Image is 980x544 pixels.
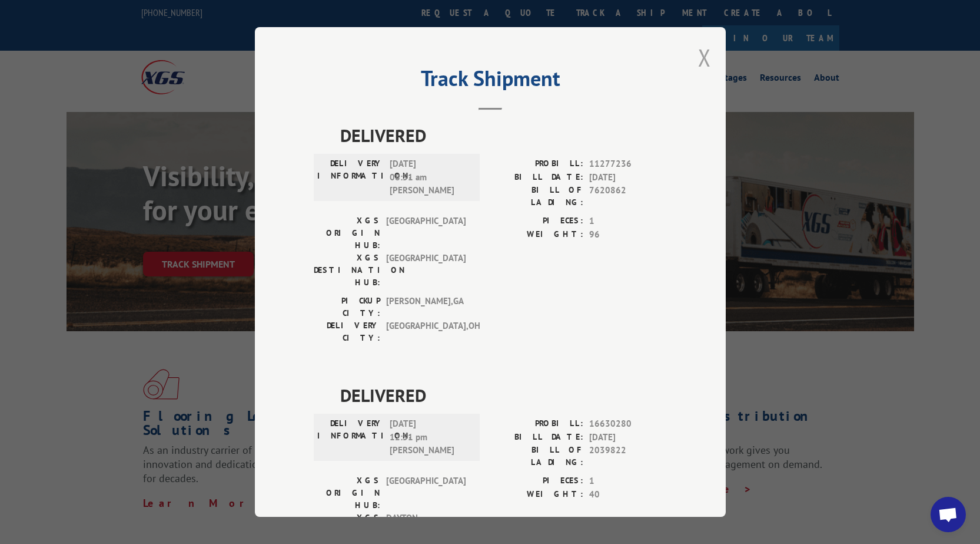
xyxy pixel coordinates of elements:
span: 16630280 [589,417,667,431]
span: [DATE] [589,431,667,444]
button: Close modal [698,42,711,73]
span: 7620862 [589,184,667,209]
span: DELIVERED [340,382,667,408]
span: 1 [589,474,667,488]
span: [PERSON_NAME] , GA [386,295,466,319]
span: 11277236 [589,157,667,171]
label: BILL DATE: [490,171,583,184]
label: PICKUP CITY: [314,295,380,319]
label: DELIVERY INFORMATION: [317,157,384,197]
span: 96 [589,228,667,242]
label: XGS ORIGIN HUB: [314,215,380,252]
label: PIECES: [490,474,583,488]
label: BILL OF LADING: [490,184,583,209]
label: WEIGHT: [490,228,583,242]
span: 40 [589,488,667,502]
label: DELIVERY CITY: [314,319,380,344]
span: [DATE] 12:51 pm [PERSON_NAME] [390,417,469,457]
label: XGS DESTINATION HUB: [314,252,380,289]
label: PROBILL: [490,157,583,171]
div: Open chat [931,497,966,532]
span: [GEOGRAPHIC_DATA] [386,252,466,289]
label: PROBILL: [490,417,583,431]
span: [DATE] 08:51 am [PERSON_NAME] [390,157,469,197]
span: DELIVERED [340,122,667,149]
span: 1 [589,215,667,228]
label: BILL DATE: [490,431,583,444]
span: [GEOGRAPHIC_DATA] [386,474,466,512]
h2: Track Shipment [314,70,667,93]
span: [GEOGRAPHIC_DATA] [386,215,466,252]
label: PIECES: [490,215,583,228]
span: [GEOGRAPHIC_DATA] , OH [386,319,466,344]
label: DELIVERY INFORMATION: [317,417,384,457]
span: [DATE] [589,171,667,184]
span: 2039822 [589,444,667,469]
label: BILL OF LADING: [490,444,583,469]
label: WEIGHT: [490,488,583,502]
label: XGS ORIGIN HUB: [314,474,380,512]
